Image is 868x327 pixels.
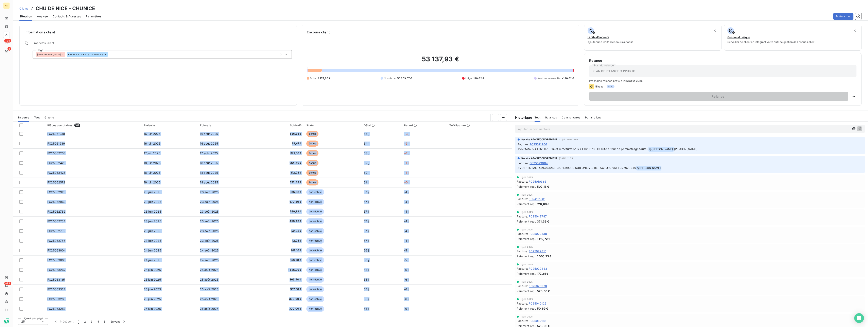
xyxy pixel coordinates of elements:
span: FC25062969 [47,200,66,203]
span: 11 juil. 2025 [520,176,533,179]
span: +1 j [404,161,409,165]
span: 23 août 2025 [200,239,219,242]
span: 23 août 2025 [200,190,219,194]
span: FC25062923 [47,190,66,194]
a: 1 [3,48,10,54]
h6: Relance [589,58,856,63]
span: 50 363,67 € [397,77,412,80]
span: [GEOGRAPHIC_DATA] [37,53,61,56]
span: Situation [19,14,32,18]
input: Ajouter une valeur [108,53,111,56]
span: -5 j [404,249,409,252]
span: FC25062762 [47,210,66,213]
span: échue [306,141,318,147]
span: 11 juil. 2025 [520,281,533,283]
span: 23 juin 2025 [144,229,161,233]
span: FC25010363 [529,179,546,184]
span: -6 j [404,268,409,272]
span: 12,28 € [260,239,302,243]
span: -4 j [404,190,409,194]
span: Relances [545,116,557,119]
span: non-échue [306,267,324,273]
span: 805,86 € [260,190,302,194]
h6: Historique [512,115,532,120]
span: non-échue [306,189,324,195]
span: 358,70 € [260,258,302,262]
span: FC25063185 [47,278,65,281]
span: [DATE] 11:55 [559,157,573,160]
span: 599,89 € [260,210,302,214]
span: 523,06 € [537,289,550,293]
span: 25 août 2025 [200,278,218,281]
span: non-échue [306,257,324,263]
div: NT [3,2,10,9]
span: Paiement reçu [517,289,536,293]
span: 312,28 € [260,171,302,175]
div: Open Intercom Messenger [854,313,864,323]
span: 371,36 € [537,219,549,224]
span: 126,60 € [537,202,549,206]
span: FC24121581 [529,197,545,201]
span: FC25062426 [47,161,66,165]
button: Précédent [51,317,76,326]
span: Tout [34,116,40,119]
span: Prochaine relance prévue le [589,79,856,82]
span: FC25022538 [529,232,547,236]
div: Solde dû [260,124,302,127]
span: FC25042787 [529,214,547,218]
span: Avoir total sur FC25073814 et refacturation sur FC25073819 suite erreur de paramétrage tarifs - [518,147,648,151]
span: 64 j [364,142,369,145]
span: 64 j [364,132,369,135]
div: Retard [404,124,445,127]
span: +1 j [404,171,409,174]
button: 2 [82,317,88,326]
span: FC25061938 [47,132,65,135]
span: Facture : [518,161,529,165]
span: Facture : [517,197,528,201]
span: FC25063283 [47,297,66,301]
span: -4 j [404,239,409,242]
span: +3 j [404,132,409,135]
span: non-échue [306,306,324,312]
span: non-échue [306,238,324,244]
button: 1 [76,317,82,326]
button: 4 [95,317,101,326]
span: Service ADVRECOUVREMENT [521,138,557,141]
span: 23 août 2025 [200,200,219,203]
span: +0 j [404,181,409,184]
span: 25 [21,320,25,324]
span: FC25020978 [529,284,547,288]
span: 57 j [364,229,369,233]
span: 130,62 € [473,77,484,80]
span: 1 [78,320,79,324]
span: 57 j [364,210,369,213]
span: 11 juil. 2025 [520,263,533,266]
span: 371,36 € [260,151,302,155]
span: Contacts & Adresses [53,14,81,18]
span: non-échue [306,218,324,224]
span: FC25062425 [47,171,66,174]
span: 25 août 2025 [200,268,218,272]
span: 63 j [364,151,369,155]
span: @ [PERSON_NAME] [648,147,674,152]
span: 16 juin 2025 [144,142,160,145]
span: Commentaires [562,116,580,119]
span: échue [306,150,318,156]
span: 24 juin 2025 [144,258,161,262]
span: 458,49 € [260,219,302,223]
span: 23 juin 2025 [144,190,161,194]
span: 25 juin 2025 [144,297,161,301]
span: FC25022833 [529,266,547,271]
button: Limite d’encoursAjouter une limite d’encours autorisé [584,25,722,51]
span: 23 juin 2025 [144,210,161,213]
span: Paiement reçu [517,306,536,311]
span: [PERSON_NAME] [674,147,698,151]
span: Facture : [517,214,528,218]
img: Logo LeanPay [3,318,10,325]
a: Clients [19,6,28,11]
span: FC25073004 [530,161,548,165]
span: 502,18 € [537,184,549,189]
span: 55 j [364,288,369,291]
span: Ajouter une limite d’encours autorisé [588,40,633,44]
span: échue [306,179,318,185]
